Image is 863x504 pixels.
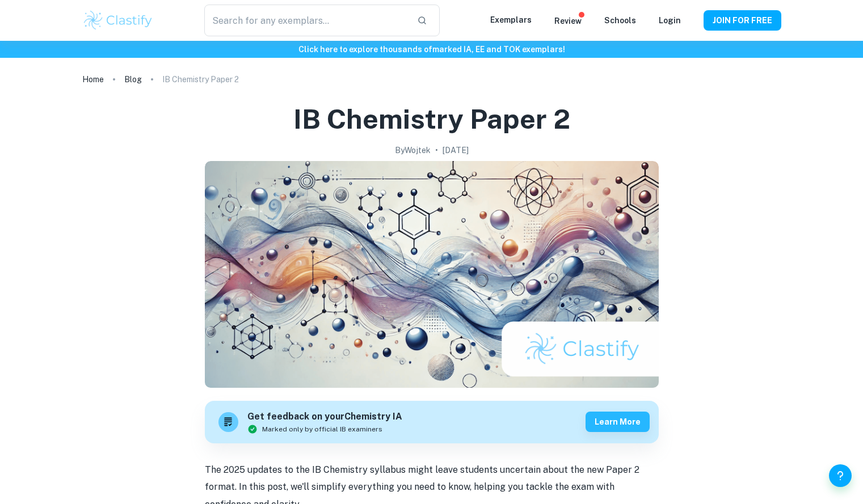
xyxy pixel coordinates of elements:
[82,9,154,32] img: Clastify logo
[586,412,650,432] button: Learn more
[262,424,382,434] span: Marked only by official IB examiners
[490,14,532,26] p: Exemplars
[829,464,852,487] button: Help and Feedback
[82,71,104,87] a: Home
[435,144,438,156] p: •
[2,43,861,56] h6: Click here to explore thousands of marked IA, EE and TOK exemplars !
[205,161,659,388] img: IB Chemistry Paper 2 cover image
[162,73,239,86] p: IB Chemistry Paper 2
[247,410,402,424] h6: Get feedback on your Chemistry IA
[554,15,582,27] p: Review
[704,10,781,31] button: JOIN FOR FREE
[124,71,142,87] a: Blog
[443,144,469,156] h2: [DATE]
[395,144,431,156] h2: By Wojtek
[604,16,636,25] a: Schools
[205,401,659,443] a: Get feedback on yourChemistry IAMarked only by official IB examinersLearn more
[204,5,407,36] input: Search for any exemplars...
[293,101,570,137] h1: IB Chemistry Paper 2
[659,16,681,25] a: Login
